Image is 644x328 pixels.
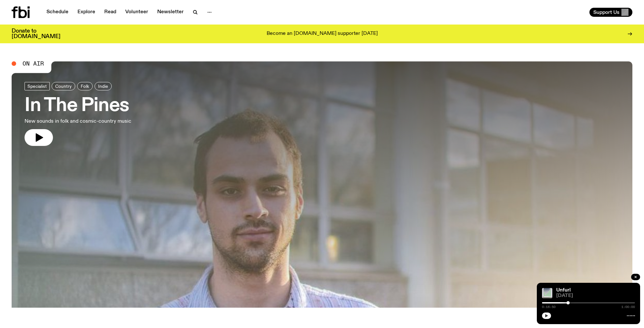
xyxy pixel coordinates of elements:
h3: In The Pines [25,97,131,115]
span: 0:16:50 [542,305,556,309]
a: Indie [95,82,112,90]
a: Read [100,8,120,17]
a: Volunteer [121,8,152,17]
h3: Donate to [DOMAIN_NAME] [12,28,60,39]
a: In The PinesNew sounds in folk and cosmic-country music [25,82,131,146]
a: Schedule [43,8,72,17]
span: Support Us [593,9,619,15]
span: Country [55,84,72,88]
span: Specialist [27,84,47,88]
a: Explore [74,8,99,17]
span: On Air [23,61,44,67]
a: Unfurl [556,288,571,293]
button: Support Us [589,8,632,17]
span: Folk [81,84,89,88]
span: [DATE] [556,293,635,298]
span: 1:00:00 [621,305,635,309]
p: New sounds in folk and cosmic-country music [25,118,131,125]
a: Specialist [25,82,50,90]
a: Country [52,82,75,90]
p: Become an [DOMAIN_NAME] supporter [DATE] [267,31,378,37]
a: Newsletter [153,8,188,17]
span: Indie [98,84,108,88]
a: Folk [77,82,93,90]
